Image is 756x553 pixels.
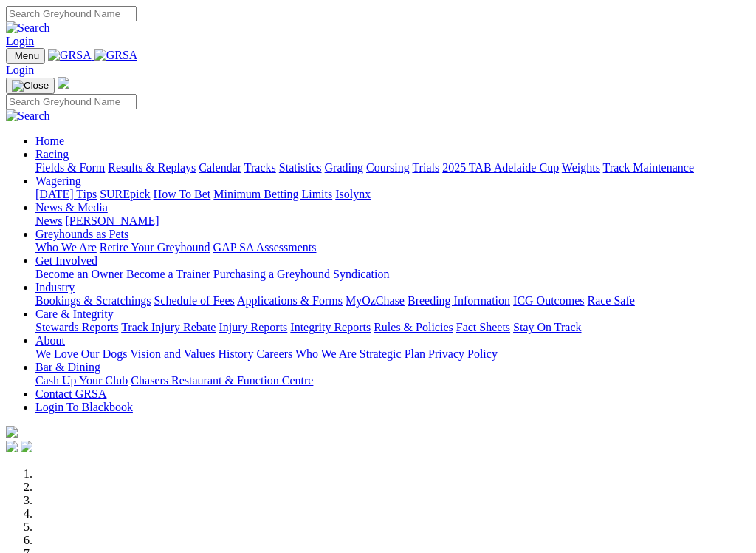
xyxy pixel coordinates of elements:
a: Chasers Restaurant & Function Centre [131,374,313,387]
a: About [35,334,65,347]
a: [DATE] Tips [35,188,97,200]
a: History [218,347,253,360]
a: Strategic Plan [360,347,425,360]
div: Wagering [35,188,750,201]
a: News [35,214,62,227]
img: twitter.svg [21,441,32,452]
img: Search [6,109,50,123]
img: logo-grsa-white.png [6,426,18,438]
a: Become a Trainer [126,268,210,280]
a: Wagering [35,174,81,187]
a: Bar & Dining [35,361,100,373]
a: How To Bet [154,188,211,200]
a: MyOzChase [346,294,405,307]
button: Toggle navigation [6,78,55,94]
a: [PERSON_NAME] [65,214,159,227]
a: Retire Your Greyhound [100,241,210,254]
a: Privacy Policy [428,347,498,360]
a: 2025 TAB Adelaide Cup [442,161,559,174]
a: Stay On Track [513,321,581,333]
a: SUREpick [100,188,150,200]
img: facebook.svg [6,441,18,452]
img: Close [12,80,49,92]
img: GRSA [94,49,138,62]
a: Home [35,135,64,147]
a: Who We Are [35,241,97,254]
div: Bar & Dining [35,374,750,387]
a: Minimum Betting Limits [213,188,332,200]
a: Login [6,35,34,47]
a: Login [6,64,34,76]
a: News & Media [35,201,108,214]
input: Search [6,94,137,109]
a: Tracks [244,161,276,174]
div: Get Involved [35,268,750,281]
div: Racing [35,161,750,174]
a: Fact Sheets [456,321,510,333]
img: GRSA [48,49,92,62]
div: About [35,347,750,361]
a: Racing [35,148,69,160]
a: Careers [256,347,292,360]
a: ICG Outcomes [513,294,584,307]
div: Greyhounds as Pets [35,241,750,254]
a: Track Injury Rebate [121,321,216,333]
input: Search [6,6,137,21]
a: Purchasing a Greyhound [213,268,330,280]
a: We Love Our Dogs [35,347,127,360]
img: Search [6,21,50,35]
a: Weights [562,161,600,174]
a: GAP SA Assessments [213,241,317,254]
a: Rules & Policies [374,321,453,333]
a: Login To Blackbook [35,401,133,413]
a: Schedule of Fees [154,294,234,307]
button: Toggle navigation [6,48,45,64]
a: Get Involved [35,254,97,267]
a: Isolynx [335,188,371,200]
a: Contact GRSA [35,387,106,400]
a: Race Safe [587,294,634,307]
a: Coursing [366,161,410,174]
div: Care & Integrity [35,321,750,334]
a: Become an Owner [35,268,123,280]
a: Statistics [279,161,322,174]
a: Breeding Information [408,294,510,307]
a: Fields & Form [35,161,105,174]
a: Calendar [199,161,241,174]
a: Grading [325,161,363,174]
a: Industry [35,281,75,294]
a: Greyhounds as Pets [35,228,128,240]
a: Care & Integrity [35,308,114,320]
div: Industry [35,294,750,308]
a: Stewards Reports [35,321,118,333]
a: Trials [412,161,439,174]
a: Track Maintenance [603,161,694,174]
a: Results & Replays [108,161,196,174]
a: Integrity Reports [290,321,371,333]
span: Menu [15,50,39,61]
a: Vision and Values [130,347,215,360]
img: logo-grsa-white.png [58,77,69,89]
a: Applications & Forms [237,294,343,307]
a: Cash Up Your Club [35,374,128,387]
a: Bookings & Scratchings [35,294,151,307]
div: News & Media [35,214,750,228]
a: Who We Are [295,347,357,360]
a: Injury Reports [219,321,287,333]
a: Syndication [333,268,389,280]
